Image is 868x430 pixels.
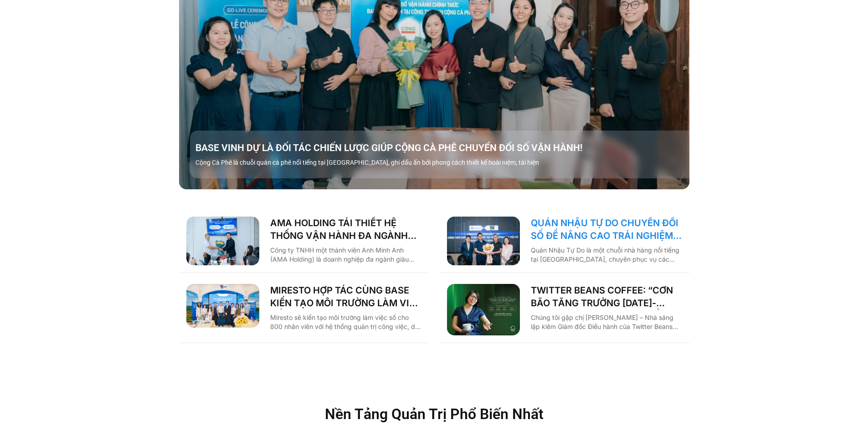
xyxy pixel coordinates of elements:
[531,313,682,331] p: Chúng tôi gặp chị [PERSON_NAME] – Nhà sáng lập kiêm Giám đốc Điều hành của Twitter Beans Coffee t...
[531,246,682,264] p: Quán Nhậu Tự Do là một chuỗi nhà hàng nổi tiếng tại [GEOGRAPHIC_DATA], chuyên phục vụ các món nhậ...
[270,246,421,264] p: Công ty TNHH một thành viên Anh Minh Anh (AMA Holding) là doanh nghiệp đa ngành giàu tiềm lực, ho...
[270,313,421,331] p: Miresto sẽ kiến tạo môi trường làm việc số cho 800 nhân viên với hệ thống quản trị công việc, dự ...
[186,284,259,328] img: miresto kiến tạo môi trường làm việc số cùng base.vn
[270,284,421,309] a: MIRESTO HỢP TÁC CÙNG BASE KIẾN TẠO MÔI TRƯỜNG LÀM VIỆC SỐ
[186,284,259,336] a: miresto kiến tạo môi trường làm việc số cùng base.vn
[241,407,628,421] h2: Nền Tảng Quản Trị Phổ Biến Nhất
[531,217,682,242] a: QUÁN NHẬU TỰ DO CHUYỂN ĐỔI SỐ ĐỂ NÂNG CAO TRẢI NGHIỆM CHO 1000 NHÂN SỰ
[195,142,695,154] a: BASE VINH DỰ LÀ ĐỐI TÁC CHIẾN LƯỢC GIÚP CỘNG CÀ PHÊ CHUYỂN ĐỔI SỐ VẬN HÀNH!
[195,158,695,167] p: Cộng Cà Phê là chuỗi quán cà phê nổi tiếng tại [GEOGRAPHIC_DATA], ghi dấu ấn bởi phong cách thiết...
[270,217,421,242] a: AMA HOLDING TÁI THIẾT HỆ THỐNG VẬN HÀNH ĐA NGÀNH CÙNG [DOMAIN_NAME]
[531,284,682,309] a: TWITTER BEANS COFFEE: “CƠN BÃO TĂNG TRƯỞNG [DATE]-[DATE] LÀ ĐỘNG LỰC CHUYỂN ĐỔI SỐ”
